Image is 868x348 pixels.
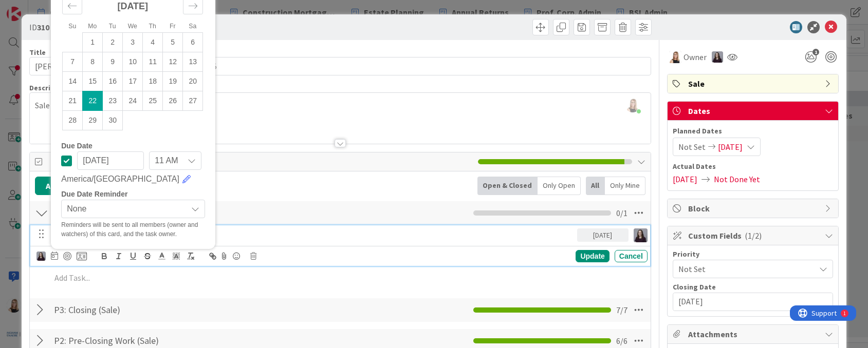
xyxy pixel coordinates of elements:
label: Title [29,48,46,57]
td: Monday, 2025/Sep/01 12:00 PM [83,32,103,52]
p: Final Report to Clients [68,228,573,240]
span: Not Set [678,141,706,153]
small: Su [68,23,76,30]
td: Saturday, 2025/Sep/20 12:00 PM [183,71,203,91]
div: All [586,177,605,195]
td: Monday, 2025/Sep/08 12:00 PM [83,52,103,71]
span: 0 / 1 [616,207,627,219]
div: 1 [53,4,56,12]
span: Due Date Reminder [61,190,127,198]
div: Reminders will be sent to all members (owner and watchers) of this card, and the task owner. [61,220,205,239]
span: Custom Fields [688,229,820,242]
td: Sunday, 2025/Sep/28 12:00 PM [63,110,83,130]
div: Only Mine [605,177,645,195]
td: Tuesday, 2025/Sep/30 12:00 PM [103,110,123,130]
input: YYYY/MM/DD [77,151,144,170]
td: Tuesday, 2025/Sep/02 12:00 PM [103,32,123,52]
td: Sunday, 2025/Sep/14 12:00 PM [63,71,83,91]
td: Monday, 2025/Sep/29 12:00 PM [83,110,103,130]
input: type card name here... [29,57,651,75]
span: Dates [688,105,820,117]
small: Mo [88,23,97,30]
span: Not Done Yet [714,173,760,185]
small: Sa [189,23,196,30]
td: Wednesday, 2025/Sep/10 12:00 PM [123,52,143,71]
td: Tuesday, 2025/Sep/16 12:00 PM [103,71,123,91]
span: 11 AM [155,153,178,168]
small: We [128,23,137,30]
span: Sale [688,78,820,90]
span: [DATE] [718,141,743,153]
span: Block [688,202,820,215]
td: Friday, 2025/Sep/12 12:00 PM [163,52,183,71]
td: Monday, 2025/Sep/15 12:00 PM [83,71,103,91]
div: Only Open [538,177,581,195]
div: Update [576,250,609,262]
span: Attachments [688,328,820,340]
span: Not Set [678,262,810,276]
strong: [DATE] [117,1,148,11]
input: Add Checklist... [50,301,282,319]
td: Selected. Monday, 2025/Sep/22 12:00 PM [83,91,103,110]
small: Th [149,23,156,30]
td: Thursday, 2025/Sep/18 12:00 PM [143,71,163,91]
td: Sunday, 2025/Sep/07 12:00 PM [63,52,83,71]
small: Tu [109,23,116,30]
td: Saturday, 2025/Sep/27 12:00 PM [183,91,203,110]
img: BC [634,228,648,242]
div: Open & Closed [477,177,538,195]
td: Friday, 2025/Sep/05 12:00 PM [163,32,183,52]
td: Thursday, 2025/Sep/25 12:00 PM [143,91,163,110]
td: Friday, 2025/Sep/19 12:00 PM [163,71,183,91]
td: Friday, 2025/Sep/26 12:00 PM [163,91,183,110]
input: Add Checklist... [50,204,282,222]
span: Due Date [61,142,93,149]
div: [DATE] [577,228,629,242]
td: Sunday, 2025/Sep/21 12:00 PM [63,91,83,110]
td: Tuesday, 2025/Sep/09 12:00 PM [103,52,123,71]
td: Saturday, 2025/Sep/13 12:00 PM [183,52,203,71]
td: Thursday, 2025/Sep/11 12:00 PM [143,52,163,71]
img: BC [712,51,723,63]
div: Closing Date [673,283,833,291]
td: Wednesday, 2025/Sep/03 12:00 PM [123,32,143,52]
span: Support [22,2,47,14]
span: 7 / 7 [616,304,627,316]
span: Actual Dates [673,161,833,172]
img: BC [36,252,46,261]
td: Wednesday, 2025/Sep/24 12:00 PM [123,91,143,110]
span: None [67,202,182,216]
div: Priority [673,250,833,258]
span: ID [29,21,49,33]
span: 1 [812,49,819,55]
small: Fr [170,23,176,30]
span: Planned Dates [673,126,833,137]
span: 6 / 6 [616,335,627,347]
td: Thursday, 2025/Sep/04 12:00 PM [143,32,163,52]
span: Owner [684,51,707,63]
img: DB [669,51,681,63]
td: Saturday, 2025/Sep/06 12:00 PM [183,32,203,52]
td: Tuesday, 2025/Sep/23 12:00 PM [103,91,123,110]
td: Wednesday, 2025/Sep/17 12:00 PM [123,71,143,91]
p: Sale of [STREET_ADDRESS] [35,100,645,111]
span: Tasks [50,156,473,168]
span: ( 1/2 ) [745,230,762,241]
span: America/[GEOGRAPHIC_DATA] [61,173,179,185]
div: Cancel [615,250,648,262]
input: YYYY/MM/DD [678,293,827,311]
b: 310 [37,22,49,32]
button: Add Checklist [35,177,107,195]
img: 69hUFmzDBdjIwzkImLfpiba3FawNlolQ.jpg [625,98,640,112]
span: [DATE] [673,173,697,185]
span: Description [29,83,69,92]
